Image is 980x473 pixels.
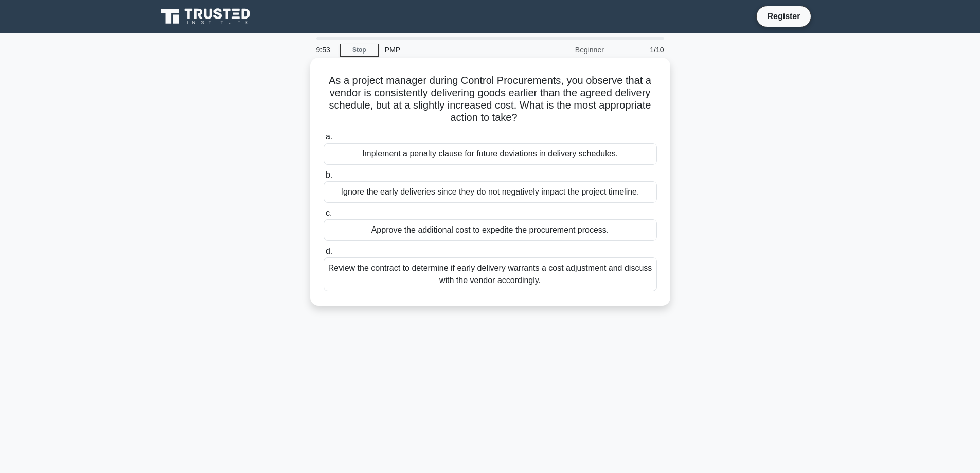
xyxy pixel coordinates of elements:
[761,10,806,23] a: Register
[323,74,658,125] h5: As a project manager during Control Procurements, you observe that a vendor is consistently deliv...
[324,257,657,291] div: Review the contract to determine if early delivery warrants a cost adjustment and discuss with th...
[326,170,332,179] span: b.
[326,247,332,255] span: d.
[379,40,520,60] div: PMP
[310,40,340,60] div: 9:53
[326,208,332,217] span: c.
[610,40,670,60] div: 1/10
[324,181,657,203] div: Ignore the early deliveries since they do not negatively impact the project timeline.
[520,40,610,60] div: Beginner
[324,219,657,241] div: Approve the additional cost to expedite the procurement process.
[340,44,379,57] a: Stop
[324,143,657,165] div: Implement a penalty clause for future deviations in delivery schedules.
[326,132,332,141] span: a.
